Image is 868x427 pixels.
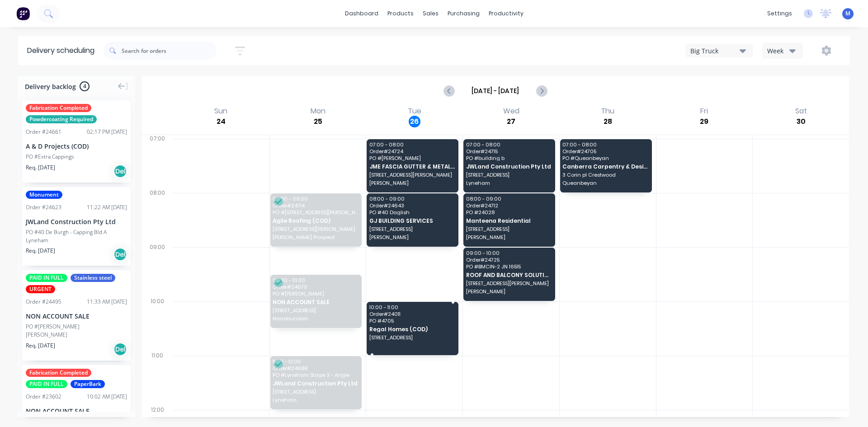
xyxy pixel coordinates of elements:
span: JME FASCIA GUTTER & METAL ROOFING [369,164,455,169]
input: Search for orders [122,42,217,60]
button: Big Truck [685,44,753,57]
span: [STREET_ADDRESS] [369,335,455,340]
span: [STREET_ADDRESS] [466,172,552,178]
span: Req. [DATE] [26,342,55,350]
span: [STREET_ADDRESS][PERSON_NAME] [273,226,359,232]
span: Req. [DATE] [26,247,55,255]
div: 24 [215,116,227,127]
span: Monument [26,191,62,199]
div: Order # 23602 [26,393,61,401]
span: Order # 24011 [369,311,455,317]
div: Order # 24623 [26,203,61,211]
span: PO # 40 Daglish [369,210,455,215]
div: Order # 24661 [26,128,61,136]
span: NON ACCOUNT SALE [273,299,359,305]
span: PO # [STREET_ADDRESS][PERSON_NAME] [273,210,359,215]
a: dashboard [340,7,383,20]
span: 08:00 - 09:00 [466,196,552,202]
div: Mon [308,107,328,116]
span: ROOF AND BALCONY SOLUTIONS [466,272,552,278]
span: Powdercoating Required [26,115,97,123]
div: [PERSON_NAME] [26,331,127,339]
span: Canberra Carpentry & Design [562,164,648,169]
div: productivity [484,7,528,20]
div: sales [418,7,443,20]
span: [PERSON_NAME] Prospect [273,235,359,240]
div: Sat [793,107,810,116]
span: Lyneham, [273,397,359,403]
div: 10:02 AM [DATE] [87,393,127,401]
span: [STREET_ADDRESS][PERSON_NAME] [466,281,552,286]
span: Order # 24725 [466,257,552,263]
span: [PERSON_NAME] [369,180,455,186]
span: 08:00 - 09:00 [273,196,359,202]
span: PO # building b [466,155,552,161]
span: Fabrication Completed [26,369,91,377]
div: Del [113,164,127,178]
span: Stainless steel [71,274,115,282]
div: PO #40 De Burgh - Capping Bld A [26,228,107,236]
span: [PERSON_NAME] [466,235,552,240]
img: Factory [16,7,30,20]
span: PO # Queanbeyan [562,155,648,161]
span: Order # 24643 [369,203,455,208]
div: Week [767,46,793,56]
div: Tue [405,107,424,116]
div: 09:00 [142,242,173,296]
span: Delivery backlog [25,82,76,91]
div: 30 [795,116,807,127]
span: Order # 24715 [466,149,552,154]
span: URGENT [26,285,55,293]
div: A & D Projects (COD) [26,141,127,151]
div: Del [113,343,127,356]
div: Fri [698,107,711,116]
div: PO #[PERSON_NAME] [26,323,80,331]
span: [PERSON_NAME] [369,235,455,240]
div: 26 [409,116,420,127]
div: 11:00 [142,350,173,404]
span: Order # 24705 [562,149,648,154]
div: 02:17 PM [DATE] [87,128,127,136]
span: [STREET_ADDRESS] [369,226,455,232]
span: Req. [DATE] [26,164,55,172]
div: Lyneham [26,236,127,244]
div: Order # 24495 [26,298,61,306]
span: PAID IN FULL [26,380,67,388]
span: Agile Roofing (COD) [273,218,359,224]
div: Big Truck [690,46,740,56]
span: Order # 24712 [466,203,552,208]
div: Thu [598,107,617,116]
span: [STREET_ADDRESS] [466,226,552,232]
span: PO # 24028 [466,210,552,215]
span: 11:00 - 12:00 [273,359,359,364]
span: 09:30 - 10:30 [273,277,359,283]
div: 27 [505,116,517,127]
span: JWLand Construction Pty Ltd [273,380,359,386]
span: Regal Homes (COD) [369,326,455,332]
span: 3 Corin pl Crestwood [562,172,648,178]
div: PO #Extra Cappings [26,153,74,161]
div: Wed [500,107,522,116]
div: 11:33 AM [DATE] [87,298,127,306]
span: 08:00 - 09:00 [369,196,455,202]
div: Del [113,248,127,261]
span: Manteena Residential [466,218,552,224]
span: Order # 24688 [273,366,359,371]
span: PO # [PERSON_NAME] [369,155,455,161]
span: JWLand Construction Pty Ltd [466,164,552,169]
span: PO # BMCIN-2 JN 16515 [466,264,552,269]
span: PAID IN FULL [26,274,67,282]
div: NON ACCOUNT SALE [26,311,127,321]
div: NON ACCOUNT SALE [26,406,127,416]
div: 25 [312,116,324,127]
span: Narrabundah [273,316,359,321]
div: products [383,7,418,20]
span: 07:00 - 08:00 [369,142,455,147]
div: JWLand Construction Pty Ltd [26,217,127,226]
span: Fabrication Completed [26,104,91,112]
span: Queanbeyan [562,180,648,186]
span: [PERSON_NAME] [466,289,552,294]
span: PaperBark [71,380,105,388]
div: settings [763,7,797,20]
span: 09:00 - 10:00 [466,250,552,256]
